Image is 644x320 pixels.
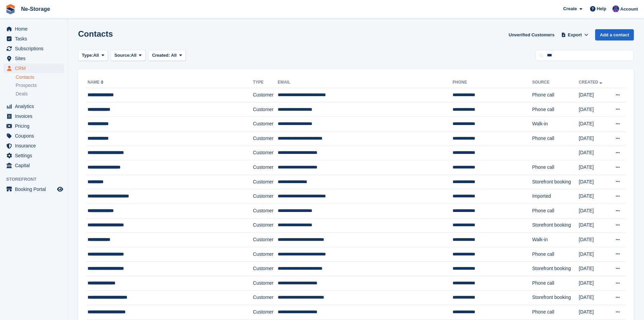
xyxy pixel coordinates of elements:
[532,233,578,247] td: Walk-in
[560,29,590,40] button: Export
[18,3,53,15] a: Ne-Storage
[253,305,278,320] td: Customer
[5,4,16,14] img: stora-icon-8386f47178a22dfd0bd8f6a31ec36ba5ce8667c1dd55bd0f319d3a0aa187defe.svg
[111,50,146,61] button: Source: All
[532,305,578,320] td: Phone call
[3,24,64,34] a: menu
[532,88,578,103] td: Phone call
[3,44,64,53] a: menu
[595,29,634,40] a: Add a contact
[148,50,186,61] button: Created: All
[78,50,108,61] button: Type: All
[253,102,278,117] td: Customer
[16,82,37,89] span: Prospects
[563,5,577,12] span: Create
[15,34,56,43] span: Tasks
[15,102,56,111] span: Analytics
[532,203,578,218] td: Phone call
[3,184,64,194] a: menu
[532,247,578,262] td: Phone call
[15,64,56,73] span: CRM
[568,32,582,38] span: Export
[597,5,606,12] span: Help
[579,247,609,262] td: [DATE]
[114,52,131,59] span: Source:
[253,276,278,290] td: Customer
[532,262,578,276] td: Storefront booking
[253,131,278,146] td: Customer
[579,218,609,233] td: [DATE]
[612,5,619,12] img: Joy Calvert
[532,77,578,88] th: Source
[278,77,453,88] th: Email
[3,64,64,73] a: menu
[15,161,56,170] span: Capital
[15,111,56,121] span: Invoices
[253,233,278,247] td: Customer
[253,203,278,218] td: Customer
[506,29,557,40] a: Unverified Customers
[253,175,278,189] td: Customer
[131,52,137,59] span: All
[16,82,64,89] a: Prospects
[82,52,93,59] span: Type:
[16,74,64,81] a: Contacts
[3,161,64,170] a: menu
[532,189,578,204] td: Imported
[253,189,278,204] td: Customer
[579,175,609,189] td: [DATE]
[579,117,609,131] td: [DATE]
[15,54,56,63] span: Sites
[253,88,278,103] td: Customer
[253,146,278,160] td: Customer
[3,131,64,141] a: menu
[253,117,278,131] td: Customer
[3,34,64,43] a: menu
[3,151,64,160] a: menu
[152,53,170,58] span: Created:
[15,44,56,53] span: Subscriptions
[453,77,532,88] th: Phone
[532,290,578,305] td: Storefront booking
[16,90,64,97] a: Deals
[16,91,28,97] span: Deals
[579,160,609,175] td: [DATE]
[579,88,609,103] td: [DATE]
[579,102,609,117] td: [DATE]
[3,54,64,63] a: menu
[15,151,56,160] span: Settings
[532,131,578,146] td: Phone call
[532,160,578,175] td: Phone call
[15,131,56,141] span: Coupons
[579,203,609,218] td: [DATE]
[78,29,113,38] h1: Contacts
[15,141,56,150] span: Insurance
[56,185,64,193] a: Preview store
[253,160,278,175] td: Customer
[579,276,609,290] td: [DATE]
[253,262,278,276] td: Customer
[15,121,56,131] span: Pricing
[579,290,609,305] td: [DATE]
[532,102,578,117] td: Phone call
[253,77,278,88] th: Type
[3,141,64,150] a: menu
[532,175,578,189] td: Storefront booking
[579,189,609,204] td: [DATE]
[3,121,64,131] a: menu
[6,176,68,183] span: Storefront
[88,80,105,85] a: Name
[579,131,609,146] td: [DATE]
[579,233,609,247] td: [DATE]
[579,305,609,320] td: [DATE]
[579,262,609,276] td: [DATE]
[253,290,278,305] td: Customer
[171,53,177,58] span: All
[253,218,278,233] td: Customer
[15,24,56,34] span: Home
[253,247,278,262] td: Customer
[93,52,99,59] span: All
[3,111,64,121] a: menu
[532,218,578,233] td: Storefront booking
[532,276,578,290] td: Phone call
